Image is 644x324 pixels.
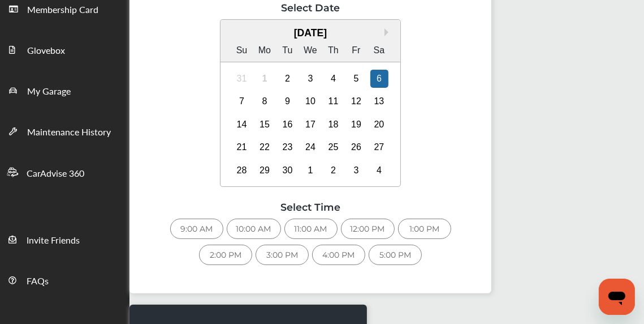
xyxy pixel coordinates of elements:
[233,138,251,156] div: Choose Sunday, September 21st, 2025
[325,92,343,110] div: Choose Thursday, September 11th, 2025
[256,70,274,88] div: Not available Monday, September 1st, 2025
[141,201,480,213] div: Select Time
[301,41,319,59] div: We
[230,67,391,182] div: month 2025-09
[369,245,422,265] div: 5:00 PM
[370,92,388,110] div: Choose Saturday, September 13th, 2025
[256,161,274,180] div: Choose Monday, September 29th, 2025
[256,92,274,110] div: Choose Monday, September 8th, 2025
[279,70,297,88] div: Choose Tuesday, September 2nd, 2025
[256,138,274,156] div: Choose Monday, September 22nd, 2025
[279,161,297,180] div: Choose Tuesday, September 30th, 2025
[170,219,223,239] div: 9:00 AM
[1,29,129,70] a: Glovebox
[347,70,365,88] div: Choose Friday, September 5th, 2025
[347,161,365,180] div: Choose Friday, October 3rd, 2025
[221,27,401,39] div: [DATE]
[233,92,251,110] div: Choose Sunday, September 7th, 2025
[256,116,274,134] div: Choose Monday, September 15th, 2025
[384,28,392,36] button: Next Month
[301,138,319,156] div: Choose Wednesday, September 24th, 2025
[347,41,365,59] div: Fr
[301,161,319,180] div: Choose Wednesday, October 1st, 2025
[227,219,281,239] div: 10:00 AM
[347,116,365,134] div: Choose Friday, September 19th, 2025
[325,70,343,88] div: Choose Thursday, September 4th, 2025
[233,116,251,134] div: Choose Sunday, September 14th, 2025
[370,116,388,134] div: Choose Saturday, September 20th, 2025
[370,70,388,88] div: Choose Saturday, September 6th, 2025
[27,125,111,140] span: Maintenance History
[312,245,365,265] div: 4:00 PM
[199,245,252,265] div: 2:00 PM
[233,70,251,88] div: Not available Sunday, August 31st, 2025
[27,3,98,18] span: Membership Card
[398,219,451,239] div: 1:00 PM
[141,2,480,14] div: Select Date
[256,41,274,59] div: Mo
[27,274,49,289] span: FAQs
[301,70,319,88] div: Choose Wednesday, September 3rd, 2025
[27,44,65,58] span: Glovebox
[1,70,129,110] a: My Garage
[370,138,388,156] div: Choose Saturday, September 27th, 2025
[341,219,395,239] div: 12:00 PM
[233,41,251,59] div: Su
[279,41,297,59] div: Tu
[279,92,297,110] div: Choose Tuesday, September 9th, 2025
[599,279,635,315] iframe: Button to launch messaging window
[370,41,388,59] div: Sa
[325,41,343,59] div: Th
[325,138,343,156] div: Choose Thursday, September 25th, 2025
[347,92,365,110] div: Choose Friday, September 12th, 2025
[279,116,297,134] div: Choose Tuesday, September 16th, 2025
[347,138,365,156] div: Choose Friday, September 26th, 2025
[233,161,251,180] div: Choose Sunday, September 28th, 2025
[1,110,129,151] a: Maintenance History
[256,245,309,265] div: 3:00 PM
[370,161,388,180] div: Choose Saturday, October 4th, 2025
[325,161,343,180] div: Choose Thursday, October 2nd, 2025
[284,219,338,239] div: 11:00 AM
[325,116,343,134] div: Choose Thursday, September 18th, 2025
[27,84,71,99] span: My Garage
[301,92,319,110] div: Choose Wednesday, September 10th, 2025
[279,138,297,156] div: Choose Tuesday, September 23rd, 2025
[301,116,319,134] div: Choose Wednesday, September 17th, 2025
[27,233,80,248] span: Invite Friends
[27,167,84,181] span: CarAdvise 360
